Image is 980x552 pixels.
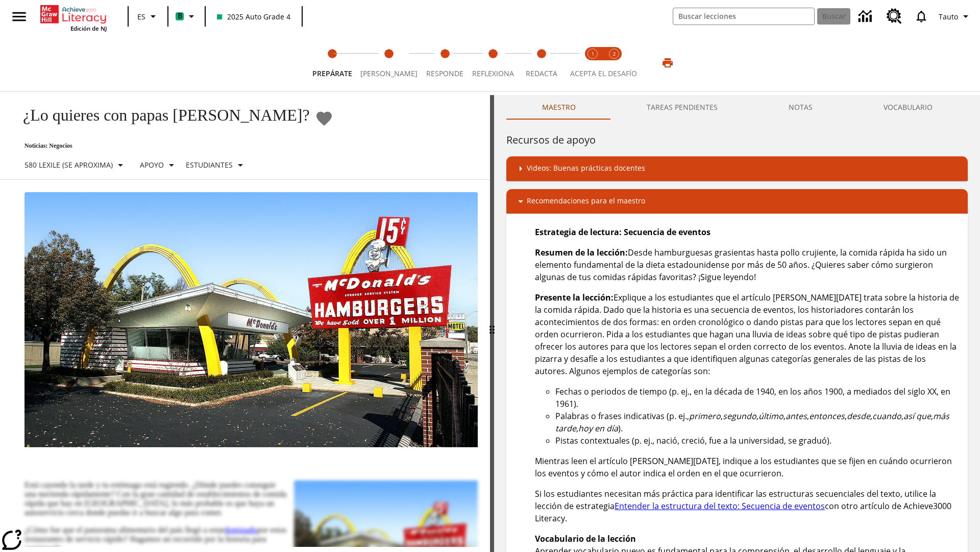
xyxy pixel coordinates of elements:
button: Lee step 2 of 5 [352,35,426,91]
button: VOCABULARIO [848,95,968,120]
strong: Resumen de la lección: [535,247,628,258]
img: Uno de los primeros locales de McDonald's, con el icónico letrero rojo y los arcos amarillos. [24,192,478,448]
span: ES [137,11,145,22]
span: [PERSON_NAME] [360,68,418,78]
h1: ¿Lo quieres con papas [PERSON_NAME]? [12,106,310,125]
p: Estudiantes [186,159,233,170]
p: Si los estudiantes necesitan más práctica para identificar las estructuras secuenciales del texto... [535,488,960,524]
button: Lenguaje: ES, Selecciona un idioma [132,7,164,26]
p: Noticias: Negocios [12,142,333,150]
div: Pulsa la tecla de intro o la barra espaciadora y luego presiona las flechas de derecha e izquierd... [490,95,494,552]
a: Notificaciones [908,3,935,30]
em: antes [786,410,807,422]
button: Añadir a mis Favoritas - ¿Lo quieres con papas fritas? [315,109,333,127]
span: Responde [426,68,463,78]
div: Portada [40,3,107,32]
text: 2 [613,51,616,57]
p: Apoyo [140,159,164,170]
em: desde [847,410,870,422]
div: Videos: Buenas prácticas docentes [506,156,968,181]
button: Acepta el desafío lee step 1 of 2 [578,35,607,91]
em: hoy en día [578,423,618,434]
button: Acepta el desafío contesta step 2 of 2 [599,35,629,91]
p: Explique a los estudiantes que el artículo [PERSON_NAME][DATE] trata sobre la historia de la comi... [535,291,960,377]
p: Videos: Buenas prácticas docentes [527,163,645,175]
button: Prepárate step 1 of 5 [304,35,360,91]
a: Centro de recursos, Se abrirá en una pestaña nueva. [880,3,908,30]
button: Redacta step 5 of 5 [514,35,569,91]
span: Reflexiona [472,68,514,78]
span: Tauto [939,11,958,22]
strong: Vocabulario de la lección [535,533,636,544]
p: Desde hamburguesas grasientas hasta pollo crujiente, la comida rápida ha sido un elemento fundame... [535,246,960,283]
em: segundo [723,410,756,422]
input: Buscar campo [673,8,814,25]
span: Redacta [526,68,557,78]
button: Perfil/Configuración [935,7,976,26]
button: Seleccionar estudiante [182,156,251,174]
button: NOTAS [753,95,848,120]
li: Pistas contextuales (p. ej., nació, creció, fue a la universidad, se graduó). [555,434,960,447]
a: Centro de información [852,3,880,31]
em: entonces [809,410,845,422]
em: así que [903,410,931,422]
strong: Estrategia de lectura: Secuencia de eventos [535,226,710,238]
em: primero [689,410,721,422]
span: ACEPTA EL DESAFÍO [570,68,637,78]
li: Palabras o frases indicativas (p. ej., , , , , , , , , , ). [555,410,960,434]
button: Boost El color de la clase es verde menta. Cambiar el color de la clase. [171,7,202,26]
div: Instructional Panel Tabs [506,95,968,120]
button: TAREAS PENDIENTES [611,95,753,120]
strong: Presente la lección: [535,292,614,303]
p: Recomendaciones para el maestro [527,195,645,208]
button: Maestro [506,95,611,120]
text: 1 [592,51,594,57]
span: Prepárate [312,68,352,78]
button: Responde step 3 of 5 [418,35,472,91]
button: Imprimir [651,54,684,72]
em: cuando [872,410,901,422]
span: 2025 Auto Grade 4 [217,11,290,22]
span: B [178,10,182,22]
button: Reflexiona step 4 of 5 [464,35,522,91]
div: Recomendaciones para el maestro [506,189,968,214]
li: Fechas o periodos de tiempo (p. ej., en la década de 1940, en los años 1900, a mediados del siglo... [555,385,960,410]
div: activity [494,95,980,552]
a: Entender la estructura del texto: Secuencia de eventos [615,500,825,512]
em: último [758,410,783,422]
button: Seleccione Lexile, 580 Lexile (Se aproxima) [20,156,131,174]
button: Tipo de apoyo, Apoyo [136,156,182,174]
span: Edición de NJ [70,25,107,32]
button: Abrir el menú lateral [4,2,34,32]
h6: Recursos de apoyo [506,132,968,148]
p: 580 Lexile (Se aproxima) [24,159,113,170]
p: Mientras leen el artículo [PERSON_NAME][DATE], indique a los estudiantes que se fijen en cuándo o... [535,455,960,479]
